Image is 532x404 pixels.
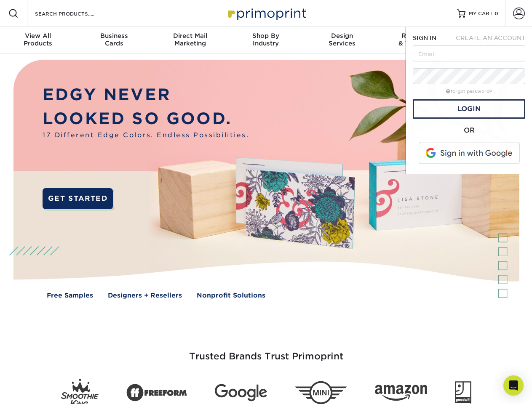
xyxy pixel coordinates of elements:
input: Email [413,45,525,61]
a: BusinessCards [76,27,152,54]
div: Services [304,32,380,47]
div: OR [413,125,525,136]
span: Business [76,32,152,40]
a: Free Samples [47,291,93,300]
span: Shop By [228,32,304,40]
span: MY CART [469,10,493,17]
div: Open Intercom Messenger [503,375,524,396]
a: GET STARTED [43,188,113,209]
a: Login [413,99,525,119]
input: SEARCH PRODUCTS..... [34,8,116,19]
a: Nonprofit Solutions [197,291,265,300]
img: Google [215,384,267,401]
div: & Templates [380,32,456,47]
div: Cards [76,32,152,47]
img: Primoprint [224,4,308,22]
span: 17 Different Edge Colors. Endless Possibilities. [43,130,249,140]
a: Direct MailMarketing [152,27,228,54]
p: EDGY NEVER [43,83,249,107]
div: Industry [228,32,304,47]
p: LOOKED SO GOOD. [43,107,249,131]
a: Resources& Templates [380,27,456,54]
span: Resources [380,32,456,40]
h3: Trusted Brands Trust Primoprint [20,331,513,372]
div: Marketing [152,32,228,47]
img: Amazon [375,385,427,401]
span: SIGN IN [413,35,436,41]
span: CREATE AN ACCOUNT [456,35,525,41]
span: 0 [495,11,498,16]
span: Direct Mail [152,32,228,40]
a: Designers + Resellers [108,291,182,300]
a: Shop ByIndustry [228,27,304,54]
img: Goodwill [455,381,471,404]
a: DesignServices [304,27,380,54]
span: Design [304,32,380,40]
a: forgot password? [446,89,492,94]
